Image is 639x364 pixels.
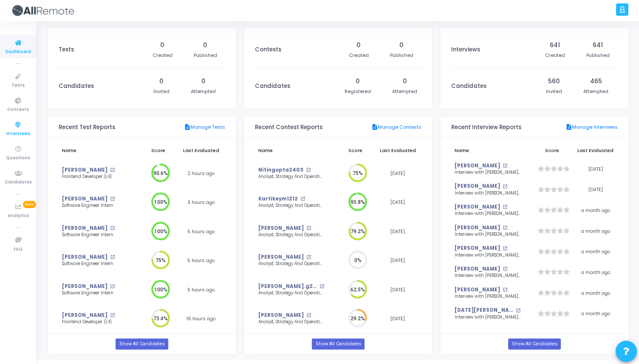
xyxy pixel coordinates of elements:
[191,88,216,95] div: Attempted
[455,211,520,217] div: Interview with [PERSON_NAME] <> Senior SDET/SDET, Round 1
[177,142,225,159] th: Last Evaluated
[374,246,421,275] td: [DATE]
[573,241,618,262] td: a month ago
[345,88,371,95] div: Registered
[258,203,324,209] div: Analyst, Strategy And Operational Excellence
[451,83,486,90] h3: Candidates
[110,255,115,260] mat-icon: open_in_new
[184,124,225,131] a: Manage Tests
[258,166,303,174] a: Nitingupta2403
[583,88,608,95] div: Attempted
[546,88,562,95] div: Invited
[532,142,573,159] th: Score
[586,52,610,59] div: Published
[455,231,520,238] div: Interview with [PERSON_NAME] <> Senior React Native Developer, Round 1
[258,225,304,232] a: [PERSON_NAME]
[399,41,404,50] div: 0
[177,217,225,246] td: 5 hours ago
[62,166,107,174] a: [PERSON_NAME]
[548,77,560,86] div: 560
[8,212,29,220] span: Analytics
[516,308,520,313] mat-icon: open_in_new
[59,83,94,90] h3: Candidates
[545,52,565,59] div: Created
[371,124,421,131] a: Manage Contests
[455,293,520,300] div: Interview with [PERSON_NAME] <> Senior React Native Developer, Round 1
[6,48,31,56] span: Dashboard
[62,283,107,290] a: [PERSON_NAME]
[160,41,164,50] div: 0
[319,284,324,289] mat-icon: open_in_new
[6,155,30,162] span: Questions
[110,284,115,289] mat-icon: open_in_new
[455,169,520,176] div: Interview with [PERSON_NAME] <> SDET, Round 1
[403,77,407,86] div: 0
[23,201,36,208] span: New
[565,124,572,131] mat-icon: description
[503,164,507,168] mat-icon: open_in_new
[451,46,480,53] h3: Interviews
[177,188,225,217] td: 3 hours ago
[573,159,618,180] td: [DATE]
[550,41,560,50] div: 641
[573,200,618,221] td: a month ago
[455,203,500,211] a: [PERSON_NAME]
[5,179,32,186] span: Candidates
[455,265,500,273] a: [PERSON_NAME]
[62,174,128,180] div: Frontend Developer (L4)
[573,179,618,200] td: [DATE]
[177,159,225,188] td: 2 hours ago
[203,41,207,50] div: 0
[503,246,507,251] mat-icon: open_in_new
[573,303,618,324] td: a month ago
[455,252,520,259] div: Interview with [PERSON_NAME] <> Senior SDET/SDET, Round 1
[306,255,311,260] mat-icon: open_in_new
[62,312,107,319] a: [PERSON_NAME]
[356,77,360,86] div: 0
[258,290,324,296] div: Analyst, Strategy And Operational Excellence
[565,124,618,131] a: Manage Interviews
[255,124,322,131] h3: Recent Contest Reports
[11,2,74,19] img: logo
[258,195,298,203] a: Kartikeym1212
[201,77,206,86] div: 0
[110,197,115,201] mat-icon: open_in_new
[255,46,281,53] h3: Contests
[455,224,500,231] a: [PERSON_NAME]
[184,124,190,131] mat-icon: description
[153,52,172,59] div: Created
[374,304,421,333] td: [DATE]
[451,142,532,159] th: Name
[573,283,618,304] td: a month ago
[503,184,507,189] mat-icon: open_in_new
[110,168,115,172] mat-icon: open_in_new
[455,162,500,169] a: [PERSON_NAME]
[356,41,361,50] div: 0
[337,142,374,159] th: Score
[258,283,317,290] a: [PERSON_NAME].g2025
[508,339,560,350] a: Show All Candidates
[455,190,520,197] div: Interview with [PERSON_NAME] <> Senior SDET/SDET, Round 2
[177,275,225,305] td: 5 hours ago
[7,106,29,113] span: Contests
[62,254,107,261] a: [PERSON_NAME]
[59,142,140,159] th: Name
[374,159,421,188] td: [DATE]
[258,312,304,319] a: [PERSON_NAME]
[159,77,164,86] div: 0
[374,275,421,305] td: [DATE]
[374,142,421,159] th: Last Evaluated
[371,124,378,131] mat-icon: description
[62,232,128,238] div: Software Engineer Intern
[455,307,514,314] a: [DATE][PERSON_NAME]
[306,168,311,172] mat-icon: open_in_new
[573,142,618,159] th: Last Evaluated
[349,52,369,59] div: Created
[62,225,107,232] a: [PERSON_NAME]
[116,339,168,350] a: Show All Candidates
[177,246,225,275] td: 5 hours ago
[62,261,128,267] div: Software Engineer Intern
[177,304,225,333] td: 16 hours ago
[258,232,324,238] div: Analyst, Strategy And Operational Excellence
[503,288,507,292] mat-icon: open_in_new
